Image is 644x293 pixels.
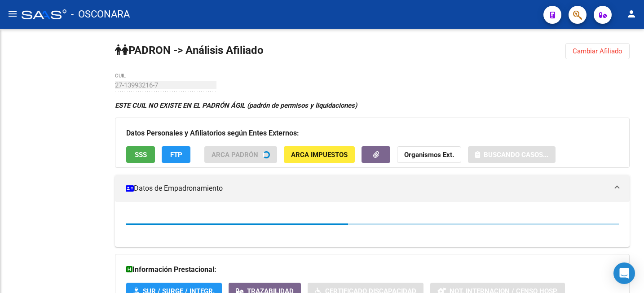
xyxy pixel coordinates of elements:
[404,151,454,159] strong: Organismos Ext.
[126,146,155,163] button: SSS
[126,127,618,140] h3: Datos Personales y Afiliatorios según Entes Externos:
[573,47,622,55] span: Cambiar Afiliado
[397,146,461,163] button: Organismos Ext.
[468,146,556,163] button: Buscando casos...
[626,9,637,19] mat-icon: person
[162,146,190,163] button: FTP
[284,146,355,163] button: ARCA Impuestos
[212,151,258,159] span: ARCA Padrón
[7,9,18,19] mat-icon: menu
[126,184,608,193] mat-panel-title: Datos de Empadronamiento
[71,4,130,24] span: - OSCONARA
[115,175,630,202] mat-expansion-panel-header: Datos de Empadronamiento
[170,151,182,159] span: FTP
[115,202,630,247] div: Datos de Empadronamiento
[135,151,147,159] span: SSS
[565,43,630,59] button: Cambiar Afiliado
[204,146,277,163] button: ARCA Padrón
[115,101,357,109] strong: ESTE CUIL NO EXISTE EN EL PADRÓN ÁGIL (padrón de permisos y liquidaciones)
[291,151,348,159] span: ARCA Impuestos
[613,262,635,284] div: Open Intercom Messenger
[115,44,264,57] strong: PADRON -> Análisis Afiliado
[484,151,548,159] span: Buscando casos...
[126,263,618,276] h3: Información Prestacional:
